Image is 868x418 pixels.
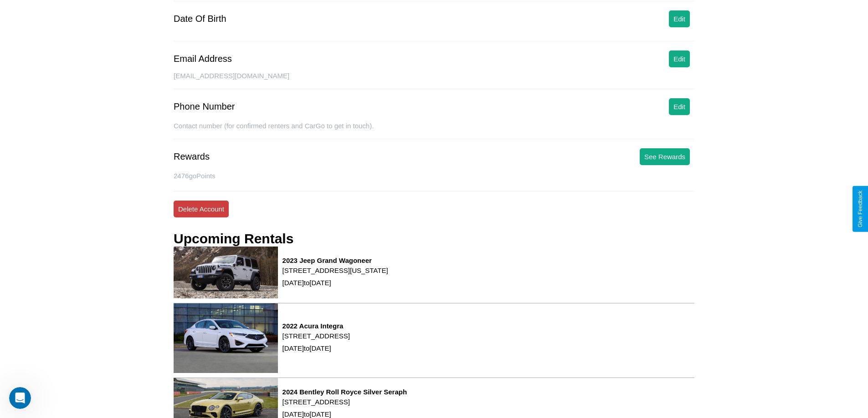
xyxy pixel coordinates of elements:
[282,277,388,289] p: [DATE] to [DATE]
[174,54,232,64] div: Email Address
[669,10,690,27] button: Edit
[174,72,694,89] div: [EMAIL_ADDRESS][DOMAIN_NAME]
[174,14,226,24] div: Date Of Birth
[282,264,388,277] p: [STREET_ADDRESS][US_STATE]
[174,170,694,182] p: 2476 goPoints
[669,50,690,67] button: Edit
[857,191,863,227] div: Give Feedback
[640,148,690,165] button: See Rewards
[174,303,278,373] img: rental
[174,122,694,139] div: Contact number (for confirmed renters and CarGo to get in touch).
[669,98,690,115] button: Edit
[174,151,210,162] div: Rewards
[9,387,31,409] iframe: Intercom live chat
[282,388,407,396] h3: 2024 Bentley Roll Royce Silver Seraph
[174,231,293,247] h3: Upcoming Rentals
[174,247,278,298] img: rental
[282,330,350,342] p: [STREET_ADDRESS]
[174,101,235,112] div: Phone Number
[174,201,229,217] button: Delete Account
[282,342,350,354] p: [DATE] to [DATE]
[282,257,388,264] h3: 2023 Jeep Grand Wagoneer
[282,396,407,408] p: [STREET_ADDRESS]
[282,322,350,330] h3: 2022 Acura Integra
